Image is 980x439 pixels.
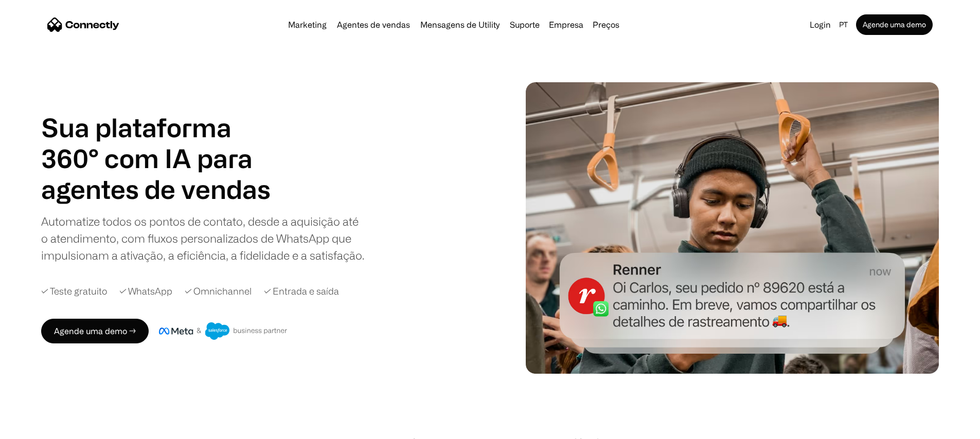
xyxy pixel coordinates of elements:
div: ✓ WhatsApp [119,284,172,298]
div: carousel [41,174,278,205]
a: Preços [589,21,623,29]
ul: Language list [21,421,62,435]
h1: Sua plataforma 360° com IA para [41,112,278,174]
aside: Language selected: Português (Brasil) [10,420,62,435]
a: Login [806,17,835,32]
div: ✓ Entrada e saída [264,284,339,298]
div: ✓ Omnichannel [185,284,252,298]
div: Automatize todos os pontos de contato, desde a aquisição até o atendimento, com fluxos personaliz... [41,213,365,264]
a: Marketing [284,21,331,29]
div: 1 of 4 [41,174,278,205]
div: ✓ Teste gratuito [41,284,107,298]
a: Agende uma demo → [41,319,149,343]
div: pt [839,17,848,32]
a: home [47,17,119,32]
a: Agentes de vendas [333,21,414,29]
a: Suporte [506,21,544,29]
div: Empresa [549,17,583,32]
div: pt [835,17,854,32]
a: Mensagens de Utility [416,21,504,29]
img: Meta e crachá de parceiro de negócios do Salesforce. [159,322,288,340]
h1: agentes de vendas [41,174,278,205]
a: Agende uma demo [856,14,933,35]
div: Empresa [546,17,586,32]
